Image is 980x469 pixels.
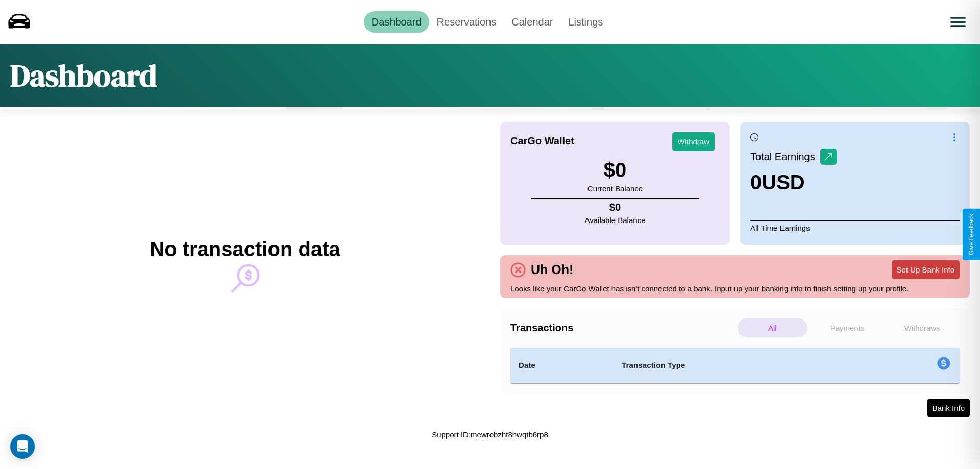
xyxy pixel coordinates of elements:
[927,399,970,417] button: Bank Info
[10,434,35,459] div: Open Intercom Messenger
[150,238,340,261] h2: No transaction data
[510,135,574,147] h4: CarGo Wallet
[622,359,853,372] h4: Transaction Type
[887,318,957,337] p: Withdraws
[519,359,605,372] h4: Date
[944,8,972,36] button: Open menu
[510,348,960,383] table: simple table
[738,318,807,337] p: All
[432,428,548,441] p: Support ID: mewrobzht8hwqtb6rp8
[892,260,960,279] button: Set Up Bank Info
[504,11,560,33] a: Calendar
[750,147,820,166] p: Total Earnings
[585,202,646,213] h4: $ 0
[526,262,578,277] h4: Uh Oh!
[510,282,960,295] p: Looks like your CarGo Wallet has isn't connected to a bank. Input up your banking info to finish ...
[364,11,429,33] a: Dashboard
[10,55,157,96] h1: Dashboard
[968,214,975,255] div: Give Feedback
[587,159,643,182] h3: $ 0
[750,220,960,235] p: All Time Earnings
[429,11,504,33] a: Reservations
[750,171,837,194] h3: 0 USD
[813,318,883,337] p: Payments
[585,213,646,227] p: Available Balance
[560,11,610,33] a: Listings
[672,132,715,151] button: Withdraw
[587,182,643,195] p: Current Balance
[510,322,735,334] h4: Transactions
